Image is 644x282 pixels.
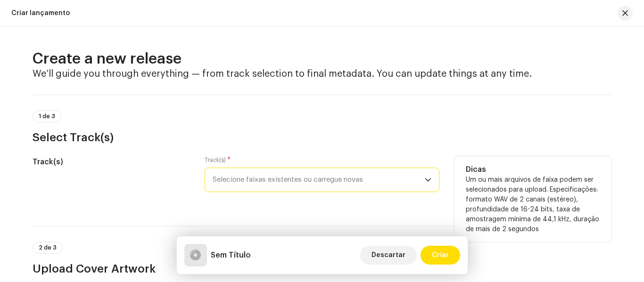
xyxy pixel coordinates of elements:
h3: Select Track(s) [33,130,611,145]
p: Um ou mais arquivos de faixa podem ser selecionados para upload. Especificações: formato WAV de 2... [466,175,600,234]
button: Descartar [360,246,417,265]
span: Criar [432,246,449,265]
h5: Dicas [466,164,600,175]
span: Descartar [372,246,405,265]
span: Selecione faixas existentes ou carregue novas [213,168,425,192]
h4: We’ll guide you through everything — from track selection to final metadata. You can update thing... [33,68,611,80]
div: dropdown trigger [425,168,431,192]
h5: Sem Título [211,250,251,261]
h2: Create a new release [33,49,611,68]
h3: Upload Cover Artwork [33,261,611,276]
label: Track(s) [205,156,231,164]
button: Criar [421,246,460,265]
h5: Track(s) [33,156,190,168]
